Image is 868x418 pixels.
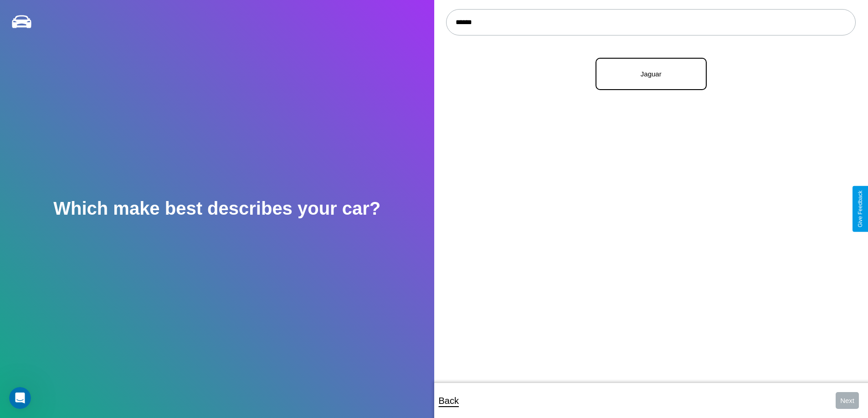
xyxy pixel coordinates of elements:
[53,198,380,219] h2: Which make best describes your car?
[9,387,31,409] iframe: Intercom live chat
[606,68,697,80] p: Jaguar
[836,392,859,409] button: Next
[857,191,863,227] div: Give Feedback
[439,393,459,409] p: Back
